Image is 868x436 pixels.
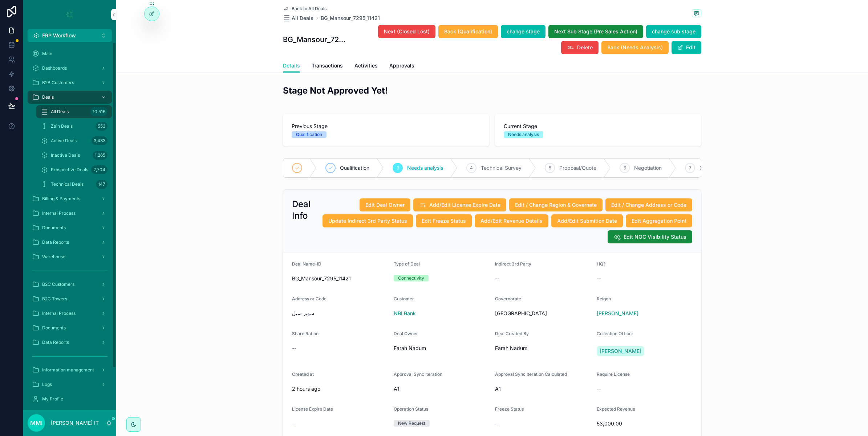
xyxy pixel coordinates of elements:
[597,275,601,282] span: --
[394,331,418,336] span: Deal Owner
[42,254,65,260] span: Warehouse
[42,281,74,287] span: B2C Customers
[495,296,521,301] span: Governorate
[28,250,112,263] a: Warehouse
[394,385,490,392] span: A1
[28,207,112,220] a: Internal Process
[283,59,300,73] a: Details
[36,105,112,118] a: All Deals10,516
[64,9,76,20] img: App logo
[28,91,112,104] a: Deals
[292,198,311,222] h2: Deal Info
[30,419,42,427] span: MMI
[23,42,116,410] div: scrollable content
[92,136,108,145] div: 3,433
[28,192,112,205] a: Billing & Payments
[292,261,321,267] span: Deal Name-ID
[28,76,112,89] a: B2B Customers
[626,214,692,227] button: Edit Aggregation Point
[394,310,416,317] a: NBI Bank
[42,51,52,57] span: Main
[36,178,112,191] a: Technical Deals147
[672,41,701,54] button: Edit
[28,336,112,349] a: Data Reports
[90,107,108,116] div: 10,516
[577,44,593,51] span: Delete
[283,15,313,22] a: All Deals
[93,151,108,160] div: 1,265
[561,41,599,54] button: Delete
[397,165,399,171] span: 3
[624,165,626,171] span: 6
[597,331,633,336] span: Collection Officer
[365,201,405,209] span: Edit Deal Owner
[42,396,63,402] span: My Profile
[28,363,112,377] a: Information management
[328,217,407,225] span: Update Indirect 3rd Party Status
[689,165,691,171] span: 7
[42,296,67,302] span: B2C Towers
[292,310,388,317] span: سوبر سيل
[557,217,617,225] span: Add/Edit Submition Date
[611,201,686,209] span: Edit / Change Address or Code
[429,201,500,209] span: Add/Edit License Expire Date
[607,44,663,51] span: Back (Needs Analysis)
[360,198,410,211] button: Edit Deal Owner
[51,109,69,115] span: All Deals
[28,378,112,391] a: Logs
[624,233,686,240] span: Edit NOC Visibility Status
[495,406,524,412] span: Freeze Status
[601,41,669,54] button: Back (Needs Analysis)
[475,214,548,227] button: Add/Edit Revenue Details
[96,122,108,131] div: 553
[495,420,499,427] span: --
[597,261,605,267] span: HQ?
[28,392,112,406] a: My Profile
[422,217,466,225] span: Edit Freeze Status
[652,28,695,35] span: change sub stage
[515,201,597,209] span: Edit / Change Region & Governate
[28,236,112,249] a: Data Reports
[646,25,701,38] button: change sub stage
[340,164,369,172] span: Qualification
[292,331,319,336] span: Share Ration
[321,15,380,22] a: BG_Mansour_7295_11421
[296,131,322,138] div: Qualification
[51,138,77,144] span: Active Deals
[597,346,644,356] a: [PERSON_NAME]
[481,164,522,172] span: Technical Survey
[292,420,296,427] span: --
[42,210,76,216] span: Internal Process
[394,296,414,301] span: Customer
[51,152,80,158] span: Inactive Deals
[42,225,66,231] span: Documents
[292,123,480,130] span: Previous Stage
[413,198,506,211] button: Add/Edit License Expire Date
[42,310,76,316] span: Internal Process
[634,164,662,172] span: Negotiation
[389,59,414,74] a: Approvals
[42,340,69,345] span: Data Reports
[416,214,472,227] button: Edit Freeze Status
[292,406,333,412] span: License Expire Date
[398,275,424,281] div: Connectivity
[394,406,428,412] span: Operation Status
[597,371,630,377] span: Require License
[28,292,112,305] a: B2C Towers
[36,120,112,133] a: Zain Deals553
[283,34,347,45] h1: BG_Mansour_7295_11421
[28,47,112,60] a: Main
[394,345,426,352] span: Farah Nadum
[283,62,300,69] span: Details
[548,25,643,38] button: Next Sub Stage (Pre Sales Action)
[495,345,527,352] span: Farah Nadum
[91,165,108,174] div: 2,704
[495,275,499,282] span: --
[42,325,66,331] span: Documents
[407,164,443,172] span: Needs analysis
[549,165,551,171] span: 5
[605,198,692,211] button: Edit / Change Address or Code
[28,29,112,42] button: Select Button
